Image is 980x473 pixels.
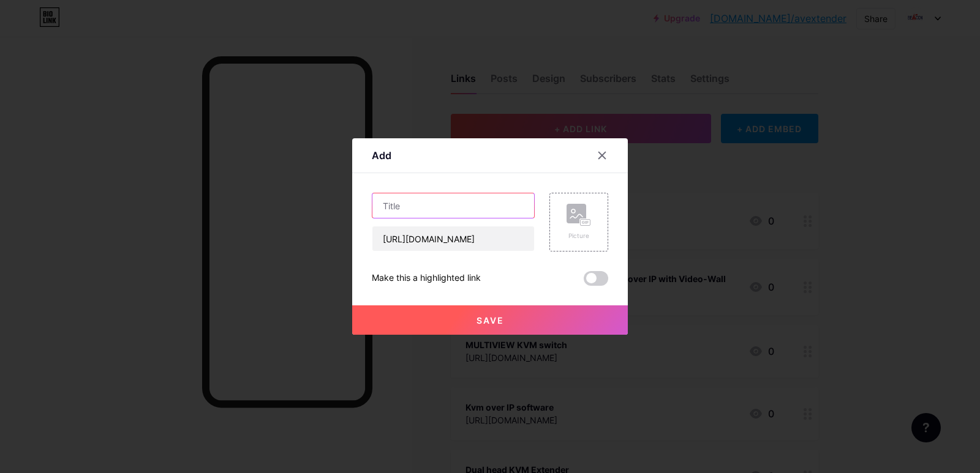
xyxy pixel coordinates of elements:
[372,271,481,286] div: Make this a highlighted link
[372,148,391,163] div: Add
[372,226,534,251] input: URL
[372,193,534,218] input: Title
[352,305,628,335] button: Save
[567,231,591,240] div: Picture
[477,315,504,326] span: Save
